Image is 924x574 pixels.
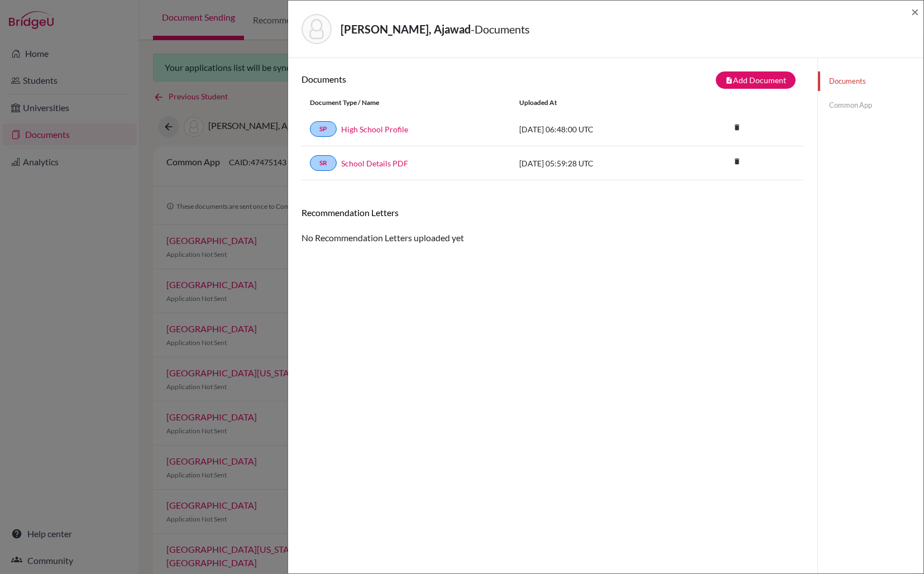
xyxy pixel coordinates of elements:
h6: Recommendation Letters [301,207,804,218]
button: note_addAdd Document [716,71,796,89]
a: Common App [818,95,923,115]
i: delete [729,153,745,170]
a: delete [729,121,745,136]
div: No Recommendation Letters uploaded yet [301,207,804,245]
a: Documents [818,71,923,91]
a: School Details PDF [341,157,408,169]
div: Uploaded at [511,98,678,108]
div: [DATE] 05:59:28 UTC [511,157,678,169]
a: SP [310,121,337,137]
div: Document Type / Name [301,98,511,108]
a: SR [310,155,337,171]
h6: Documents [301,74,553,84]
a: High School Profile [341,123,408,135]
a: delete [729,155,745,170]
div: [DATE] 06:48:00 UTC [511,123,678,135]
span: - Documents [471,22,530,36]
i: delete [729,119,745,136]
span: × [911,3,919,20]
i: note_add [725,76,733,84]
button: Close [911,5,919,18]
strong: [PERSON_NAME], Ajawad [341,22,471,36]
